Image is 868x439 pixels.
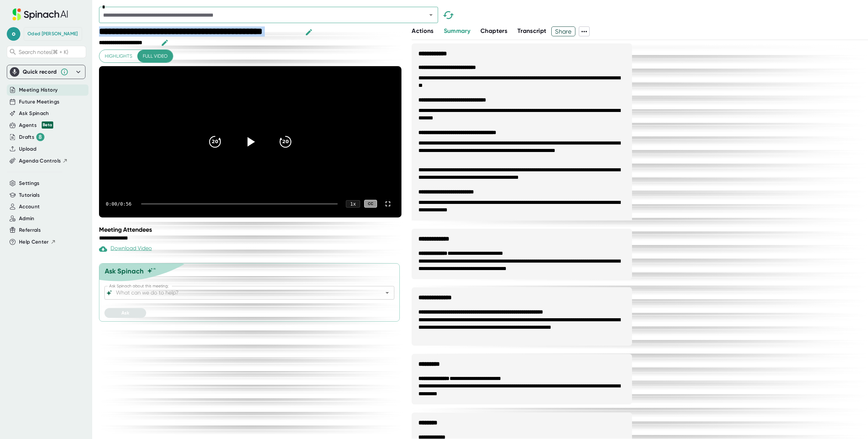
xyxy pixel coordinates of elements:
[7,27,20,41] span: o
[412,27,433,35] span: Actions
[19,238,49,246] span: Help Center
[19,133,44,141] div: Drafts
[480,26,507,36] button: Chapters
[137,50,173,62] button: Full video
[480,27,507,35] span: Chapters
[19,191,40,199] button: Tutorials
[346,200,360,208] div: 1 x
[106,201,133,207] div: 0:00 / 0:56
[19,49,68,55] span: Search notes (⌘ + K)
[19,133,44,141] button: Drafts 8
[143,52,167,60] span: Full video
[99,245,152,253] div: Download Video
[517,26,547,36] button: Transcript
[115,288,372,298] input: What can we do to help?
[552,25,575,37] span: Share
[444,26,470,36] button: Summary
[10,65,82,79] div: Quick record
[19,157,68,165] button: Agenda Controls
[19,157,61,165] span: Agenda Controls
[105,267,144,275] div: Ask Spinach
[19,86,58,94] button: Meeting History
[364,200,377,208] div: CC
[27,31,78,37] div: Oded Welgreen
[19,226,41,234] button: Referrals
[105,52,132,60] span: Highlights
[19,238,56,246] button: Help Center
[19,121,53,129] button: Agents Beta
[19,98,59,106] button: Future Meetings
[104,308,146,318] button: Ask
[426,10,436,20] button: Open
[23,69,57,75] div: Quick record
[412,26,433,36] button: Actions
[19,215,35,223] button: Admin
[121,310,129,316] span: Ask
[99,226,403,233] div: Meeting Attendees
[444,27,470,35] span: Summary
[42,121,53,129] div: Beta
[382,288,392,298] button: Open
[99,50,138,62] button: Highlights
[19,110,49,117] button: Ask Spinach
[517,27,547,35] span: Transcript
[19,121,53,129] div: Agents
[19,203,40,211] button: Account
[19,145,36,153] button: Upload
[19,179,40,187] button: Settings
[36,133,44,141] div: 8
[551,26,575,36] button: Share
